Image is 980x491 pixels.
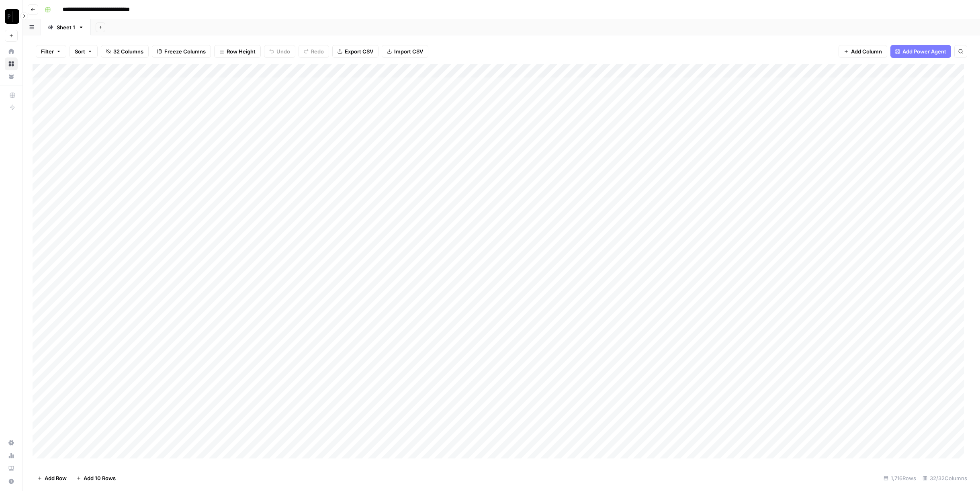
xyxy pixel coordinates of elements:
span: Add Row [45,474,67,482]
button: Add 10 Rows [72,472,121,485]
button: Add Column [839,45,887,58]
a: Browse [5,57,18,70]
img: Paragon (Prod) Logo [5,9,19,24]
button: Sort [70,45,98,58]
div: 32/32 Columns [919,472,970,485]
a: Settings [5,436,18,449]
span: Freeze Columns [164,47,206,55]
button: Workspace: Paragon (Prod) [5,6,18,27]
button: Freeze Columns [152,45,211,58]
a: Learning Hub [5,462,18,475]
button: Filter [36,45,66,58]
a: Home [5,45,18,58]
span: Row Height [227,47,256,55]
span: Add 10 Rows [84,474,116,482]
span: 32 Columns [113,47,143,55]
span: Add Column [851,47,882,55]
span: Export CSV [345,47,373,55]
a: Usage [5,449,18,462]
button: Redo [299,45,329,58]
button: Help + Support [5,475,18,488]
span: Filter [41,47,54,55]
button: Export CSV [332,45,378,58]
span: Redo [311,47,324,55]
button: Import CSV [382,45,428,58]
a: Sheet 1 [41,19,91,35]
span: Add Power Agent [902,47,946,55]
a: Your Data [5,70,18,83]
div: Sheet 1 [57,23,75,31]
button: Add Power Agent [890,45,951,58]
button: Undo [264,45,295,58]
span: Sort [75,47,85,55]
span: Undo [276,47,290,55]
button: 32 Columns [101,45,149,58]
button: Row Height [214,45,261,58]
span: Import CSV [394,47,423,55]
button: Add Row [33,472,72,485]
div: 1,716 Rows [880,472,919,485]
